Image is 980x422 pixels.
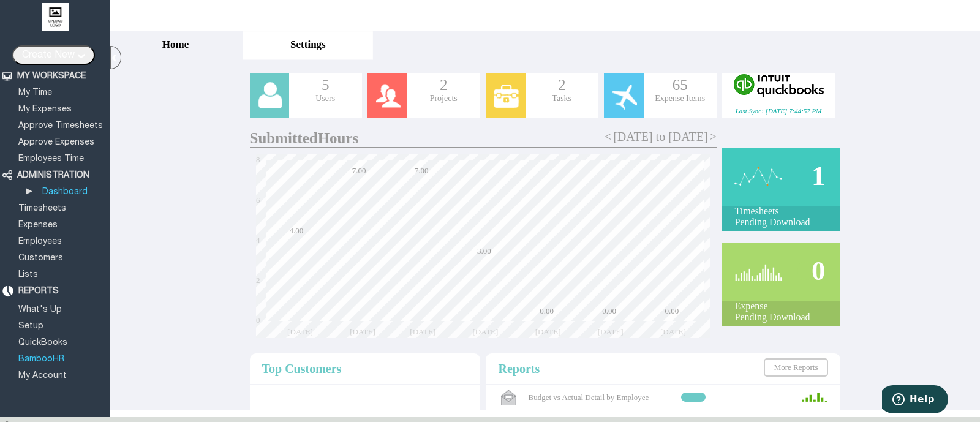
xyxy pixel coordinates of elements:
a: QuickBooks [17,339,69,347]
span: [DATE] to [DATE] [613,130,707,144]
button: Home [110,31,241,59]
a: Employees Time [17,155,86,163]
div: Last Sync: [DATE] 7:44:57 PM [722,107,834,115]
a: REPORTS [17,287,61,295]
a: Dashboard [40,188,89,196]
a: Approve Expenses [17,138,96,146]
a: More Reports [764,358,829,377]
div: MY WORKSPACE [17,71,86,81]
span: Top Customers [262,362,342,375]
img: upload logo [42,3,69,31]
div: ▶ [26,186,35,197]
div: Pending Download [722,312,840,323]
img: Help [927,6,957,27]
div: Pending Download [722,217,840,228]
div: 3.00 [477,246,491,256]
a: Customers [17,254,65,262]
div: 65 [644,77,717,94]
div: ADMINISTRATION [17,170,89,181]
div: 5 [289,77,362,94]
a: My Expenses [17,105,73,113]
div: Projects [407,94,480,104]
span: Budget vs Actual Detail by Employee [486,393,649,402]
div: 4.00 [290,226,304,236]
div: 0.00 [665,306,679,316]
div: 7.00 [352,166,366,176]
a: Approve Timesheets [17,122,105,130]
span: > [710,130,717,144]
a: BambooHR [17,355,66,363]
div: 0.00 [540,306,554,316]
span: Reports [498,362,540,375]
div: Hide Menus [110,46,121,69]
a: Timesheets [17,205,68,213]
a: Setup [17,322,45,330]
div: 2 [407,77,480,94]
div: 0.00 [602,306,616,316]
a: What's Up [17,306,64,314]
div: Expense Items [644,94,717,104]
a: My Time [17,89,54,97]
div: 7.00 [415,166,429,176]
a: Employees [17,238,64,246]
div: --> [722,148,840,326]
iframe: Opens a widget where you can find more information [882,385,948,416]
a: Lists [17,271,40,279]
a: Expenses [17,221,59,229]
div: Users [289,94,362,104]
button: Settings [243,31,373,59]
div: 1 [722,154,840,197]
span: < [605,130,611,144]
input: Create New [12,45,95,65]
div: Timesheets [722,206,840,217]
a: My Account [17,372,69,380]
div: Tasks [526,94,598,104]
span: SubmittedHours [250,130,359,146]
div: Expense [722,301,840,312]
div: 2 [526,77,598,94]
div: 0 [722,249,840,292]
